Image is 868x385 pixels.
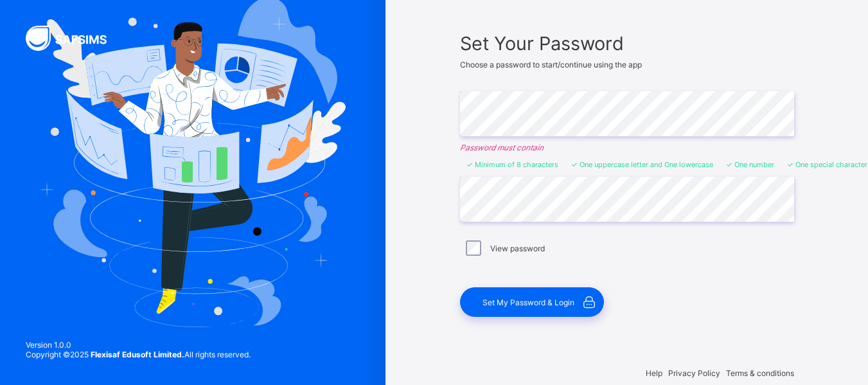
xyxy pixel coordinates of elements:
[460,60,642,69] span: Choose a password to start/continue using the app
[460,32,794,55] span: Set Your Password
[668,368,720,378] span: Privacy Policy
[460,143,794,152] em: Password must contain
[787,160,867,169] li: One special character
[571,160,713,169] li: One uppercase letter and One lowercase
[490,244,545,253] label: View password
[26,26,122,51] img: SAFSIMS Logo
[26,340,251,350] span: Version 1.0.0
[646,368,662,378] span: Help
[483,298,574,307] span: Set My Password & Login
[26,350,251,359] span: Copyright © 2025 All rights reserved.
[726,368,794,378] span: Terms & conditions
[466,160,558,169] li: Minimum of 8 characters
[91,350,184,359] strong: Flexisaf Edusoft Limited.
[726,160,774,169] li: One number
